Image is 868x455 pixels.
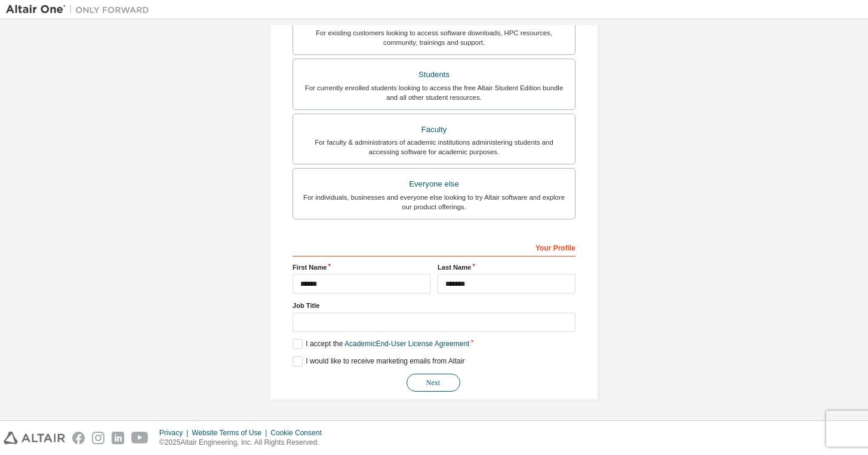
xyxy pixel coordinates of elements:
[6,4,155,16] img: Altair One
[72,432,85,444] img: facebook.svg
[293,301,575,310] label: Job Title
[293,237,575,256] div: Your Profile
[344,340,469,348] a: Academic End-User License Agreement
[300,193,568,212] div: For individuals, businesses and everyone else looking to try Altair software and explore our prod...
[293,339,469,349] label: I accept the
[300,83,568,102] div: For currently enrolled students looking to access the free Altair Student Edition bundle and all ...
[131,432,149,444] img: youtube.svg
[300,176,568,193] div: Everyone else
[4,432,65,444] img: altair_logo.svg
[438,262,575,272] label: Last Name
[92,432,104,444] img: instagram.svg
[300,28,568,47] div: For existing customers looking to access software downloads, HPC resources, community, trainings ...
[293,356,464,367] label: I would like to receive marketing emails from Altair
[293,262,430,272] label: First Name
[270,428,328,438] div: Cookie Consent
[300,121,568,138] div: Faculty
[300,66,568,83] div: Students
[159,438,329,448] p: © 2025 Altair Engineering, Inc. All Rights Reserved.
[192,428,270,438] div: Website Terms of Use
[300,138,568,157] div: For faculty & administrators of academic institutions administering students and accessing softwa...
[159,428,192,438] div: Privacy
[407,374,460,392] button: Next
[112,432,124,444] img: linkedin.svg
